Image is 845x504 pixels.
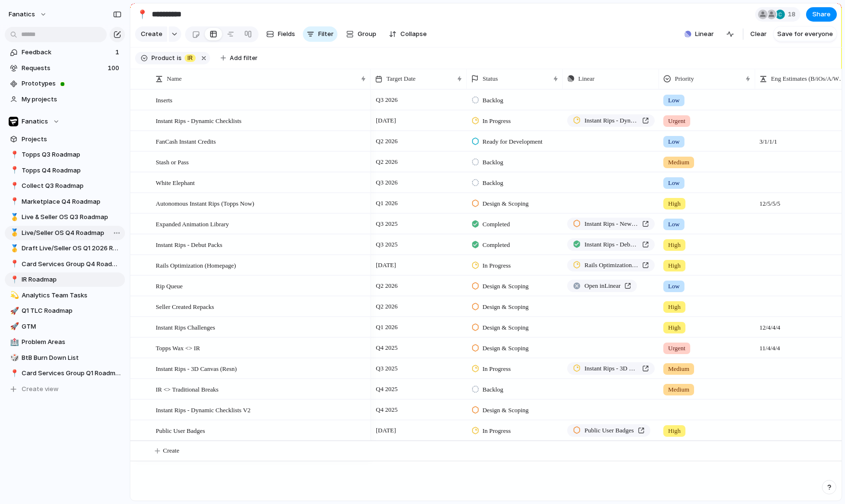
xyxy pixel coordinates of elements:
span: Rails Optimization (Homepage) [156,259,236,270]
span: Low [668,137,680,147]
span: Instant Rips - Debut Packs [584,240,638,249]
span: Backlog [483,158,503,167]
span: High [668,302,681,312]
button: Create view [5,382,125,396]
span: is [177,54,182,62]
button: 🚀 [9,306,18,316]
span: Feedback [22,48,112,57]
div: 📍IR Roadmap [5,272,125,287]
button: Add filter [215,51,263,65]
div: 📍 [10,274,17,285]
span: Urgent [668,344,685,353]
a: 📍Collect Q3 Roadmap [5,179,125,193]
a: 📍Card Services Group Q4 Roadmap [5,257,125,271]
span: IR <> Traditional Breaks [156,383,219,394]
span: Public User Badges [584,426,634,435]
span: Collapse [400,29,427,39]
span: Instant Rips - Dynamic Checklists V2 [156,404,250,415]
span: Draft Live/Seller OS Q1 2026 Roadmap [22,244,122,253]
span: Linear [695,29,714,39]
span: GTM [22,322,122,332]
button: Linear [681,27,718,41]
div: 🚀 [10,306,17,317]
span: Q3 2025 [373,218,400,230]
span: In Progress [483,116,511,126]
button: Collapse [385,26,431,42]
a: 🚀GTM [5,320,125,334]
button: 🚀 [9,322,18,332]
button: 📍 [9,275,18,284]
button: is [175,53,184,63]
span: Rails Optimization (Homepage) [584,260,638,270]
div: 🚀 [10,321,17,332]
button: Group [341,26,381,42]
span: Inserts [156,94,173,105]
a: Instant Rips - Debut Packs [567,238,655,251]
span: Create [163,446,179,455]
span: Q1 2026 [373,321,400,333]
div: 💫 [10,290,17,301]
span: Instant Rips - 3D Canvas (Resn) [156,363,237,374]
span: Topps Q4 Roadmap [22,166,122,175]
span: Low [668,220,680,229]
span: Prototypes [22,79,122,88]
span: Q1 2026 [373,197,400,209]
button: 💫 [9,291,18,300]
div: 📍 [10,165,17,176]
button: 📍 [9,150,18,160]
button: 📍 [9,181,18,191]
span: Instant Rips Challenges [156,321,215,332]
span: Fields [278,29,295,39]
span: Design & Scoping [483,323,529,332]
span: Low [668,178,680,188]
span: Medium [668,364,689,374]
span: Linear [578,74,595,84]
span: Q3 2026 [373,94,400,106]
div: 📍 [137,8,148,21]
div: 📍 [10,258,17,270]
button: Filter [303,26,337,42]
a: 🎲BtB Burn Down List [5,351,125,365]
a: My projects [5,92,125,107]
span: Rip Queue [156,280,183,291]
button: 📍 [9,197,18,207]
a: 🥇Live & Seller OS Q3 Roadmap [5,210,125,224]
span: Medium [668,158,689,167]
div: 🎲 [10,352,17,363]
button: 🥇 [9,212,18,222]
div: 🚀Q1 TLC Roadmap [5,304,125,318]
a: 🥇Draft Live/Seller OS Q1 2026 Roadmap [5,241,125,256]
span: Priority [675,74,694,84]
span: In Progress [483,261,511,270]
span: Card Services Group Q1 Roadmap [22,369,122,378]
button: fanatics [4,7,52,22]
button: IR [183,53,198,63]
div: 📍 [10,368,17,379]
span: Instant Rips - Debut Packs [156,239,223,250]
span: Topps Q3 Roadmap [22,150,122,160]
span: BtB Burn Down List [22,353,122,363]
span: Autonomous Instant Rips (Topps Now) [156,197,254,209]
span: Instant Rips - New Pack Opening Animations [584,219,638,229]
span: Save for everyone [777,29,833,39]
span: Q4 2025 [373,383,400,395]
span: In Progress [483,426,511,436]
span: Stash or Pass [156,156,189,167]
span: Live/Seller OS Q4 Roadmap [22,228,122,238]
a: 💫Analytics Team Tasks [5,288,125,303]
button: 🥇 [9,244,18,253]
div: 🏥 [10,337,17,348]
button: 🏥 [9,337,18,347]
button: Share [806,7,837,22]
button: Fields [262,26,299,42]
button: 📍 [135,7,150,22]
span: Requests [22,63,105,73]
div: 📍 [10,196,17,207]
span: [DATE] [373,259,398,271]
span: FanCash Instant Credits [156,135,216,147]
